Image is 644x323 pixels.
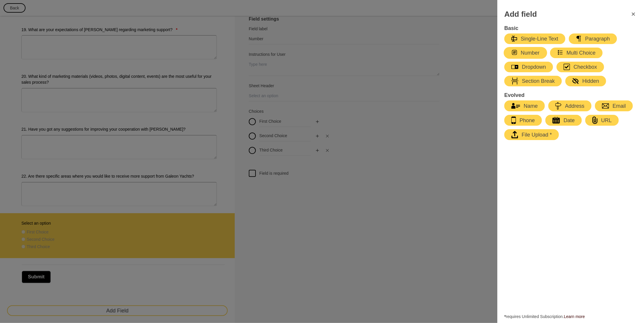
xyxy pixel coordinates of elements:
div: Dropdown [511,63,546,70]
div: URL [592,117,612,124]
h3: Add field [504,9,537,19]
div: Date [552,117,575,124]
div: Multi Choice [557,49,596,56]
div: Name [511,102,538,110]
button: Multi Choice [550,48,603,58]
button: Date [545,115,582,126]
div: Email [602,102,626,110]
div: Number [511,49,540,56]
button: File Upload * [504,129,559,140]
svg: FormClose [630,11,637,18]
button: FormClose [626,7,640,21]
a: Learn more [564,314,585,319]
h4: Basic [504,25,631,32]
div: Single-Line Text [511,35,558,42]
div: File Upload * [511,131,552,138]
button: URL [585,115,619,126]
div: Section Break [511,78,555,85]
button: Address [548,100,591,111]
button: Phone [504,115,542,126]
span: requires Unlimited Subscription. [504,314,637,319]
button: Hidden [565,76,606,86]
div: Hidden [572,78,599,85]
div: Paragraph [576,35,610,42]
button: Number [504,48,547,58]
button: Name [504,100,545,111]
h4: Evolved [504,92,631,99]
button: Paragraph [569,33,617,44]
button: Email [595,100,633,111]
button: Section Break [504,76,562,86]
div: Address [555,102,584,110]
button: Checkbox [557,62,604,72]
button: Single-Line Text [504,33,565,44]
div: Phone [511,117,535,124]
div: Checkbox [564,63,597,70]
button: Dropdown [504,62,553,72]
